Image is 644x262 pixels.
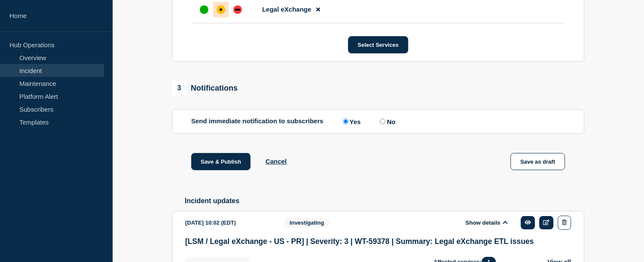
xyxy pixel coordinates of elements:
span: Legal eXchange [262,6,311,13]
button: Cancel [266,158,287,165]
input: No [380,119,386,124]
input: Yes [343,119,349,124]
div: affected [217,5,225,14]
button: Save & Publish [191,153,251,170]
label: Yes [341,117,361,125]
div: down [233,5,242,14]
div: up [200,5,209,14]
p: Send immediate notification to subscribers [191,117,324,125]
button: Save as draft [511,153,565,170]
div: Send immediate notification to subscribers [191,117,565,125]
span: 3 [172,81,187,95]
button: Select Services [348,36,408,53]
h2: Incident updates [185,197,585,205]
div: [DATE] 10:02 (EDT) [185,216,271,230]
label: No [378,117,396,125]
span: Investigating [284,218,330,228]
h3: [LSM / Legal eXchange - US - PR] | Severity: 3 | WT-59378 | Summary: Legal eXchange ETL issues [185,237,571,246]
div: Notifications [172,81,238,95]
button: Show details [463,219,510,226]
